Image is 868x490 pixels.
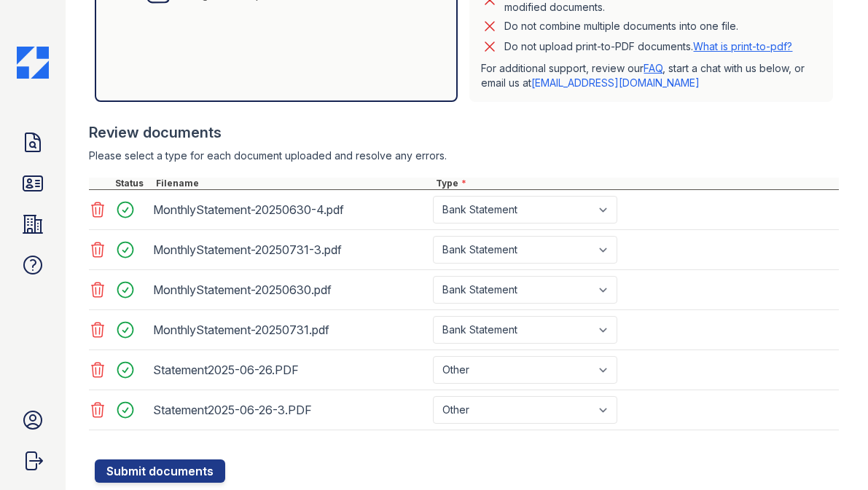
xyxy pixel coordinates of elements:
div: Filename [153,178,433,189]
p: For additional support, review our , start a chat with us below, or email us at [481,61,821,90]
p: Do not upload print-to-PDF documents. [504,39,792,54]
div: Statement2025-06-26.PDF [153,358,427,382]
div: Status [112,178,153,189]
a: What is print-to-pdf? [693,40,792,52]
a: FAQ [644,62,662,74]
div: Do not combine multiple documents into one file. [504,17,738,35]
img: CE_Icon_Blue-c292c112584629df590d857e76928e9f676e5b41ef8f769ba2f05ee15b207248.png [17,47,49,79]
div: Statement2025-06-26-3.PDF [153,398,427,422]
div: Review documents [89,122,839,143]
a: [EMAIL_ADDRESS][DOMAIN_NAME] [531,76,700,89]
div: MonthlyStatement-20250731-3.pdf [153,238,427,261]
div: Please select a type for each document uploaded and resolve any errors. [89,149,839,163]
div: MonthlyStatement-20250630.pdf [153,278,427,301]
div: MonthlyStatement-20250630-4.pdf [153,198,427,221]
div: Type [433,178,839,189]
button: Submit documents [95,459,225,483]
div: MonthlyStatement-20250731.pdf [153,318,427,341]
